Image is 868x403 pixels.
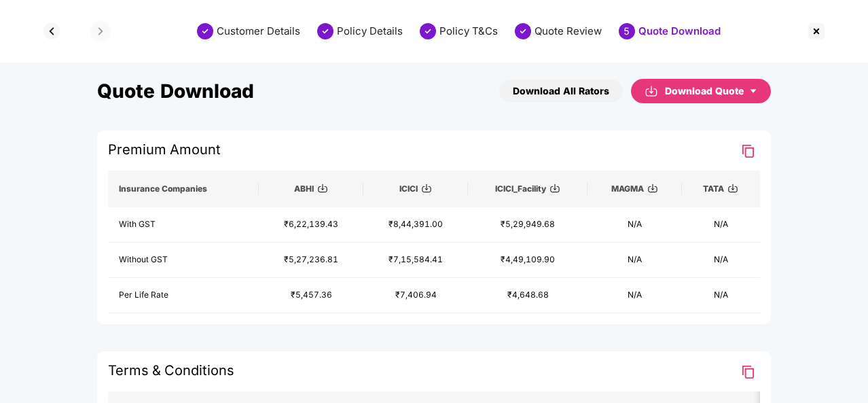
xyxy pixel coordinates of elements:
[598,183,671,194] div: MAGMA
[468,207,587,243] td: ₹5,29,949.68
[479,183,577,194] div: ICICI_Facility
[468,278,587,313] td: ₹4,648.68
[374,183,457,194] div: ICICI
[515,23,531,39] img: svg+xml;base64,PHN2ZyBpZD0iU3RlcC1Eb25lLTMyeDMyIiB4bWxucz0iaHR0cDovL3d3dy53My5vcmcvMjAwMC9zdmciIH...
[587,243,682,278] td: N/A
[108,171,259,207] th: Insurance Companies
[587,278,682,313] td: N/A
[740,143,756,159] img: Clipboard Icon
[97,80,254,103] div: Quote Download
[217,24,300,38] div: Customer Details
[197,23,213,39] img: svg+xml;base64,PHN2ZyBpZD0iU3RlcC1Eb25lLTMyeDMyIiB4bWxucz0iaHR0cDovL3d3dy53My5vcmcvMjAwMC9zdmciIH...
[108,278,259,313] td: Per Life Rate
[108,243,259,278] td: Without GST
[439,24,498,38] div: Policy T&Cs
[41,20,62,42] img: svg+xml;base64,PHN2ZyBpZD0iQmFjay0zMngzMiIgeG1sbnM9Imh0dHA6Ly93d3cudzMub3JnLzIwMDAvc3ZnIiB3aWR0aD...
[727,183,738,194] img: svg+xml;base64,PHN2ZyBpZD0iRG93bmxvYWQtMzJ4MzIiIHhtbG5zPSJodHRwOi8vd3d3LnczLm9yZy8yMDAwL3N2ZyIgd2...
[421,183,432,194] img: svg+xml;base64,PHN2ZyBpZD0iRG93bmxvYWQtMzJ4MzIiIHhtbG5zPSJodHRwOi8vd3d3LnczLm9yZy8yMDAwL3N2ZyIgd2...
[363,207,468,243] td: ₹8,44,391.00
[420,23,436,39] img: svg+xml;base64,PHN2ZyBpZD0iU3RlcC1Eb25lLTMyeDMyIiB4bWxucz0iaHR0cDovL3d3dy53My5vcmcvMjAwMC9zdmciIH...
[665,84,757,99] div: Download Quote
[108,207,259,243] td: With GST
[682,278,760,313] td: N/A
[535,24,602,38] div: Quote Review
[108,362,234,385] span: Terms & Conditions
[259,278,363,313] td: ₹5,457.36
[270,183,352,194] div: ABHI
[806,20,827,42] img: svg+xml;base64,PHN2ZyBpZD0iQ3Jvc3MtMzJ4MzIiIHhtbG5zPSJodHRwOi8vd3d3LnczLm9yZy8yMDAwL3N2ZyIgd2lkdG...
[749,87,757,95] span: caret-down
[587,207,682,243] td: N/A
[693,183,749,194] div: TATA
[513,84,609,99] div: Download All Rators
[645,83,658,99] img: svg+xml;base64,PHN2ZyBpZD0iRG93bmxvYWQtMzJ4MzIiIHhtbG5zPSJodHRwOi8vd3d3LnczLm9yZy8yMDAwL3N2ZyIgd2...
[647,183,658,194] img: svg+xml;base64,PHN2ZyBpZD0iRG93bmxvYWQtMzJ4MzIiIHhtbG5zPSJodHRwOi8vd3d3LnczLm9yZy8yMDAwL3N2ZyIgd2...
[337,24,403,38] div: Policy Details
[682,243,760,278] td: N/A
[363,243,468,278] td: ₹7,15,584.41
[259,243,363,278] td: ₹5,27,236.81
[468,243,587,278] td: ₹4,49,109.90
[682,207,760,243] td: N/A
[638,24,721,38] div: Quote Download
[619,23,635,39] div: 5
[108,141,221,164] span: Premium Amount
[317,183,328,194] img: svg+xml;base64,PHN2ZyBpZD0iRG93bmxvYWQtMzJ4MzIiIHhtbG5zPSJodHRwOi8vd3d3LnczLm9yZy8yMDAwL3N2ZyIgd2...
[740,364,756,380] img: Clipboard Icon for T&C
[317,23,333,39] img: svg+xml;base64,PHN2ZyBpZD0iU3RlcC1Eb25lLTMyeDMyIiB4bWxucz0iaHR0cDovL3d3dy53My5vcmcvMjAwMC9zdmciIH...
[363,278,468,313] td: ₹7,406.94
[549,183,560,194] img: svg+xml;base64,PHN2ZyBpZD0iRG93bmxvYWQtMzJ4MzIiIHhtbG5zPSJodHRwOi8vd3d3LnczLm9yZy8yMDAwL3N2ZyIgd2...
[259,207,363,243] td: ₹6,22,139.43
